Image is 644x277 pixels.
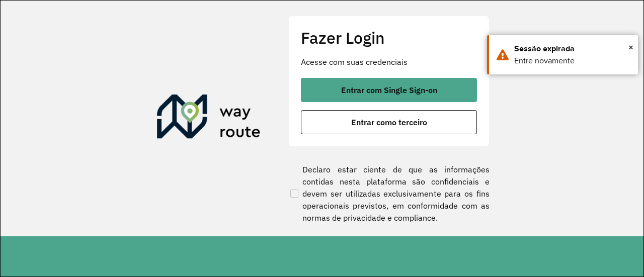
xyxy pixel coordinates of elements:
button: button [301,78,477,102]
span: × [628,40,633,55]
label: Declaro estar ciente de que as informações contidas nesta plataforma são confidenciais e devem se... [288,163,490,224]
span: Entrar como terceiro [351,118,427,126]
p: Acesse com suas credenciais [301,56,477,68]
button: Close [628,40,633,55]
h2: Fazer Login [301,28,477,47]
button: button [301,110,477,134]
div: Sessão expirada [514,43,630,55]
div: Entre novamente [514,55,630,67]
span: Entrar com Single Sign-on [341,86,437,94]
img: Roteirizador AmbevTech [157,95,261,143]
